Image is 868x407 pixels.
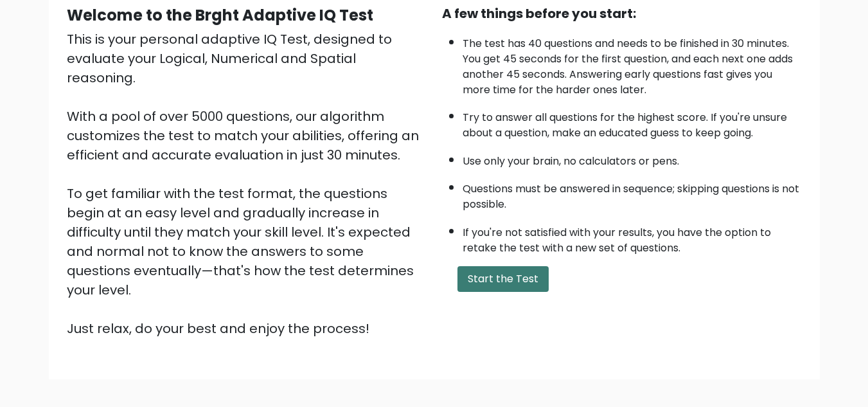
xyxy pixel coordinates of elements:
li: Questions must be answered in sequence; skipping questions is not possible. [463,175,802,212]
li: Use only your brain, no calculators or pens. [463,147,802,169]
li: Try to answer all questions for the highest score. If you're unsure about a question, make an edu... [463,104,802,141]
div: This is your personal adaptive IQ Test, designed to evaluate your Logical, Numerical and Spatial ... [67,30,427,338]
li: If you're not satisfied with your results, you have the option to retake the test with a new set ... [463,219,802,256]
li: The test has 40 questions and needs to be finished in 30 minutes. You get 45 seconds for the firs... [463,30,802,98]
button: Start the Test [457,266,549,292]
b: Welcome to the Brght Adaptive IQ Test [67,5,373,26]
div: A few things before you start: [442,4,802,23]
